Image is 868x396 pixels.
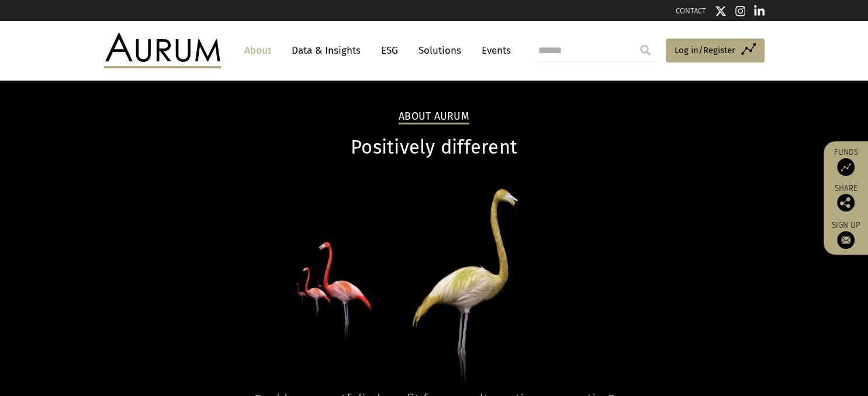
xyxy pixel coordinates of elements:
[238,40,277,61] a: About
[829,220,862,249] a: Sign up
[104,136,765,159] h1: Positively different
[837,231,855,249] img: Sign up to our newsletter
[286,40,366,61] a: Data & Insights
[837,194,855,211] img: Share this post
[829,185,862,211] div: Share
[829,147,862,176] a: Funds
[413,40,467,61] a: Solutions
[837,158,855,176] img: Access Funds
[735,5,746,17] img: Instagram icon
[754,5,765,17] img: Linkedin icon
[715,5,727,17] img: Twitter icon
[375,40,404,61] a: ESG
[104,33,221,68] img: Aurum
[399,110,469,124] h2: About Aurum
[675,43,735,57] span: Log in/Register
[634,39,657,62] input: Submit
[666,39,765,63] a: Log in/Register
[676,6,706,15] a: CONTACT
[476,40,511,61] a: Events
